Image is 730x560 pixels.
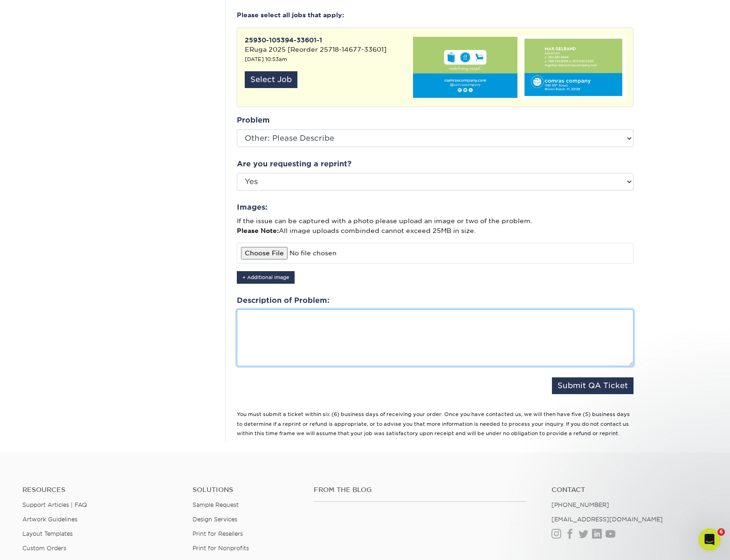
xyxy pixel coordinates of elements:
img: 628fe089-535b-4976-9662-de380a8edded.jpg [409,37,517,98]
h4: From the Blog [314,486,526,494]
small: [DATE] 10:53am [245,56,287,62]
strong: Description of Problem: [237,296,330,305]
a: Artwork Guidelines [22,516,77,523]
strong: Problem [237,116,270,124]
small: You must submit a ticket within six (6) business days of receiving your order. Once you have cont... [237,411,630,437]
p: If the issue can be captured with a photo please upload an image or two of the problem. All image... [237,216,634,235]
span: 6 [717,528,725,536]
button: + Additional Image [237,271,295,284]
a: Print for Resellers [193,530,243,537]
strong: Images: [237,203,268,212]
a: Print for Nonprofits [193,545,249,552]
strong: 25930-105394-33601-1 [245,36,322,44]
strong: Please select all jobs that apply: [237,11,344,19]
span: ERuga 2025 [Reorder 25718-14677-33601] [245,46,386,53]
a: [PHONE_NUMBER] [551,501,609,508]
button: Submit QA Ticket [552,377,634,394]
a: Support Articles | FAQ [22,501,87,508]
h4: Solutions [193,486,300,494]
a: Contact [551,486,708,494]
img: 07bc9415-91ad-4e09-a263-7363f50202c4.jpg [517,35,626,99]
strong: Please Note: [237,227,279,234]
h4: Resources [22,486,179,494]
strong: Are you requesting a reprint? [237,159,351,168]
iframe: Intercom live chat [698,528,721,551]
a: Sample Request [193,501,239,508]
a: Design Services [193,516,237,523]
a: [EMAIL_ADDRESS][DOMAIN_NAME] [551,516,663,523]
div: Select Job [245,71,297,88]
